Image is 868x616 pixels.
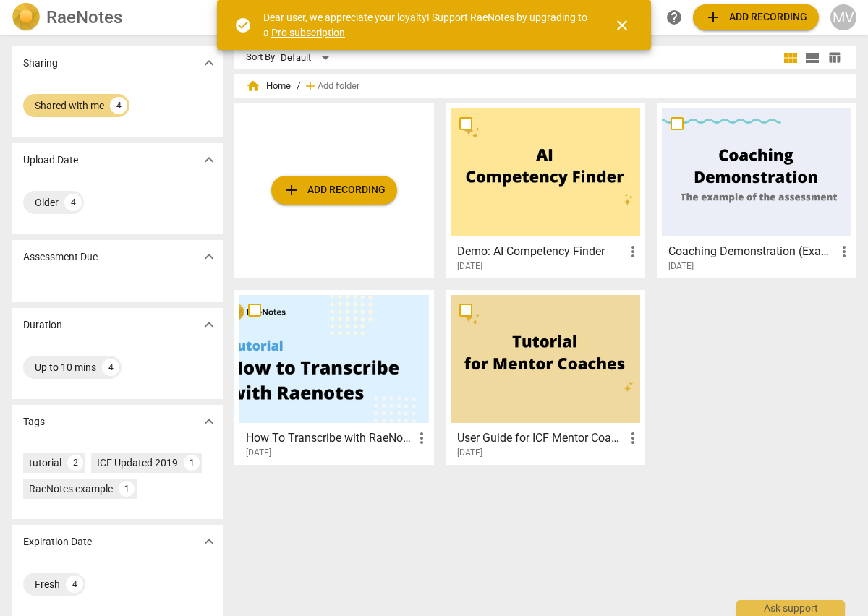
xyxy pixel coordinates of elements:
[830,4,856,30] button: MV
[200,248,218,265] span: expand_more
[457,260,482,273] span: [DATE]
[200,413,218,430] span: expand_more
[102,359,119,376] div: 4
[246,429,413,447] h3: How To Transcribe with RaeNotes
[283,181,300,199] span: add
[624,429,642,447] span: more_vert
[736,600,845,616] div: Ask support
[297,81,300,92] span: /
[29,455,61,470] div: tutorial
[198,531,220,552] button: Show more
[605,8,639,43] button: Close
[624,243,642,260] span: more_vert
[271,176,397,205] button: Upload
[35,577,60,591] div: Fresh
[198,52,220,74] button: Show more
[303,79,318,93] span: add
[64,194,82,211] div: 4
[239,295,429,458] a: How To Transcribe with RaeNotes[DATE]
[119,481,135,497] div: 1
[705,9,807,26] span: Add recording
[23,153,78,168] p: Upload Date
[200,151,218,168] span: expand_more
[67,455,83,471] div: 2
[23,534,92,549] p: Expiration Date
[198,411,220,432] button: Show more
[283,181,386,199] span: Add recording
[12,3,220,32] a: LogoRaeNotes
[801,47,823,69] button: List view
[246,52,275,63] div: Sort By
[35,195,59,210] div: Older
[35,360,96,375] div: Up to 10 mins
[662,108,851,272] a: Coaching Demonstration (Example)[DATE]
[457,243,624,260] h3: Demo: AI Competency Finder
[661,4,687,30] a: Help
[693,4,819,30] button: Upload
[23,56,58,71] p: Sharing
[97,455,178,470] div: ICF Updated 2019
[804,49,821,67] span: view_list
[665,9,683,26] span: help
[823,47,845,69] button: Table view
[110,97,127,114] div: 4
[46,7,122,27] h2: RaeNotes
[457,447,482,459] span: [DATE]
[23,317,62,333] p: Duration
[668,243,835,260] h3: Coaching Demonstration (Example)
[827,51,841,64] span: table_chart
[281,46,334,69] div: Default
[668,260,694,273] span: [DATE]
[66,576,83,593] div: 4
[451,295,640,458] a: User Guide for ICF Mentor Coaches[DATE]
[780,47,801,69] button: Tile view
[451,108,640,272] a: Demo: AI Competency Finder[DATE]
[29,482,113,496] div: RaeNotes example
[782,49,799,67] span: view_module
[457,429,624,447] h3: User Guide for ICF Mentor Coaches
[198,246,220,268] button: Show more
[12,3,41,32] img: Logo
[263,10,587,40] div: Dear user, we appreciate your loyalty! Support RaeNotes by upgrading to a
[835,243,853,260] span: more_vert
[246,447,271,459] span: [DATE]
[200,54,218,72] span: expand_more
[184,455,200,471] div: 1
[413,429,430,447] span: more_vert
[234,17,252,34] span: check_circle
[200,533,218,550] span: expand_more
[35,98,104,113] div: Shared with me
[198,314,220,335] button: Show more
[23,249,98,265] p: Assessment Due
[705,9,722,26] span: add
[246,79,260,93] span: home
[23,414,45,429] p: Tags
[246,79,291,93] span: Home
[613,17,631,34] span: close
[198,149,220,171] button: Show more
[271,27,345,38] a: Pro subscription
[318,81,359,92] span: Add folder
[200,316,218,333] span: expand_more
